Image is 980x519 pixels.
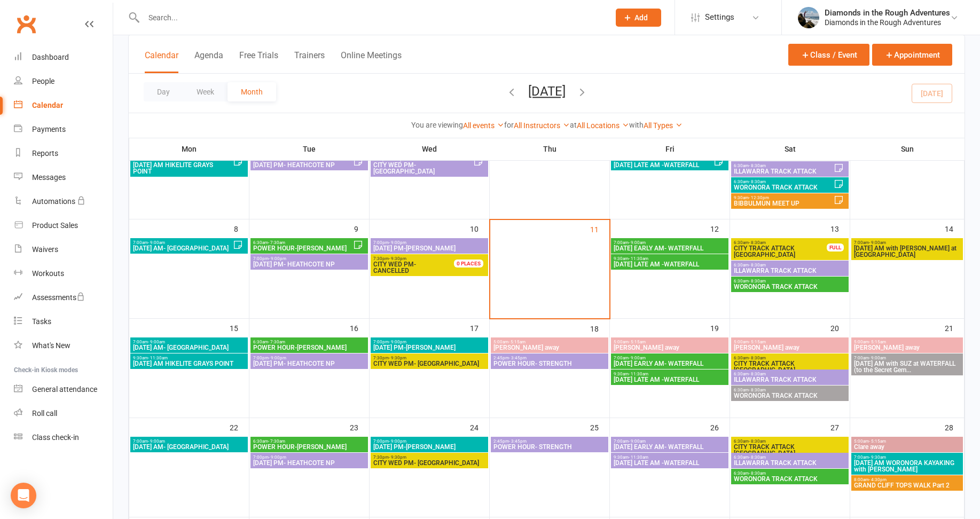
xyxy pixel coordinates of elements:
span: - 5:15am [629,340,646,344]
div: What's New [32,341,70,350]
span: - 9:00am [629,240,646,245]
span: 7:00pm [373,240,486,245]
div: 9 [354,219,369,237]
a: All Instructors [514,121,570,130]
span: [DATE] PM- HEATHCOTE NP [253,261,366,268]
span: [DATE] EARLY AM- WATERFALL [613,360,726,367]
span: [PERSON_NAME] away [493,344,606,351]
span: - 8:30am [749,471,766,476]
span: - 8:30am [749,439,766,444]
span: 6:30am [733,163,834,168]
span: 9:30am [132,356,246,360]
div: 15 [230,319,249,336]
div: Workouts [32,269,64,278]
span: - 9:00pm [269,356,286,360]
span: - 3:45pm [509,439,527,444]
span: 5:00am [613,340,726,344]
span: ILLAWARRA TRACK ATTACK [733,168,834,175]
button: [DATE] [528,84,566,99]
div: Diamonds in the Rough Adventures [825,18,950,27]
div: Automations [32,197,75,206]
span: CITY TRACK ATTACK [GEOGRAPHIC_DATA] [733,360,846,373]
span: Settings [705,5,734,29]
div: Waivers [32,245,58,254]
span: 7:00am [853,240,961,245]
div: 17 [470,319,489,336]
div: 12 [710,219,730,237]
span: [DATE] PM- HEATHCOTE NP [253,360,366,367]
span: - 9:00am [148,340,165,344]
span: - 11:30am [629,455,648,460]
span: [DATE] AM WORONORA KAYAKING with [PERSON_NAME] [853,460,961,473]
span: - 9:00pm [269,256,286,261]
span: 2:45pm [493,356,606,360]
span: CANCELLED [373,261,467,274]
span: 6:30am [733,179,834,184]
span: - 7:30am [268,240,285,245]
span: - 9:30am [869,455,886,460]
span: 9:30am [613,256,726,261]
span: 5:00am [493,340,606,344]
div: 25 [590,418,609,436]
div: 0 PLACES [454,259,483,268]
a: Tasks [14,310,113,334]
span: - 8:30am [749,263,766,268]
button: Day [144,82,183,101]
a: All events [463,121,504,130]
a: Dashboard [14,45,113,69]
span: 7:00am [613,240,726,245]
div: 8 [234,219,249,237]
div: Assessments [32,293,85,302]
span: - 11:30am [148,356,168,360]
div: 24 [470,418,489,436]
span: [PERSON_NAME] away [853,344,961,351]
span: 9:30am [733,195,834,200]
span: - 9:00pm [269,455,286,460]
span: ILLAWARRA TRACK ATTACK [733,268,846,274]
span: CITY TRACK ATTACK [GEOGRAPHIC_DATA] [733,245,827,258]
span: - 9:00pm [389,439,406,444]
span: 7:00am [613,356,726,360]
a: Automations [14,190,113,214]
div: Roll call [32,409,57,418]
span: - 5:15am [869,340,886,344]
a: Calendar [14,93,113,117]
span: 5:00am [853,340,961,344]
a: Payments [14,117,113,141]
button: Calendar [145,50,178,73]
span: - 11:30am [629,372,648,376]
span: [DATE] AM- [GEOGRAPHIC_DATA] [132,245,233,251]
span: 2:45pm [493,439,606,444]
div: 16 [350,319,369,336]
span: 7:00pm [253,356,366,360]
a: Assessments [14,286,113,310]
span: - 8:30am [749,240,766,245]
span: 6:30am [733,388,846,392]
span: [DATE] AM with [PERSON_NAME] at [GEOGRAPHIC_DATA] [853,245,961,258]
span: - 9:00am [629,356,646,360]
span: 8:00am [853,477,961,482]
span: POWER HOUR- STRENGTH [493,360,606,367]
span: 7:00am [132,340,246,344]
div: Tasks [32,317,51,326]
span: - 7:30am [268,439,285,444]
div: 11 [590,220,609,238]
span: [DATE] AM HIKELITE GRAYS POINT [132,162,233,175]
strong: for [504,121,514,129]
button: Appointment [872,44,952,66]
span: 7:00pm [253,256,366,261]
button: Month [228,82,276,101]
span: - 9:30pm [389,455,406,460]
span: ILLAWARRA TRACK ATTACK [733,460,846,466]
span: - 7:30am [268,340,285,344]
span: 6:30am [733,356,846,360]
button: Trainers [294,50,325,73]
a: All Locations [577,121,629,130]
span: [DATE] AM- [GEOGRAPHIC_DATA] [132,344,246,351]
span: - 9:30pm [389,356,406,360]
span: 7:00am [132,439,246,444]
span: [PERSON_NAME] away [613,344,726,351]
span: - 12:30pm [749,195,769,200]
span: Add [634,13,648,22]
span: [PERSON_NAME] away [733,344,846,351]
